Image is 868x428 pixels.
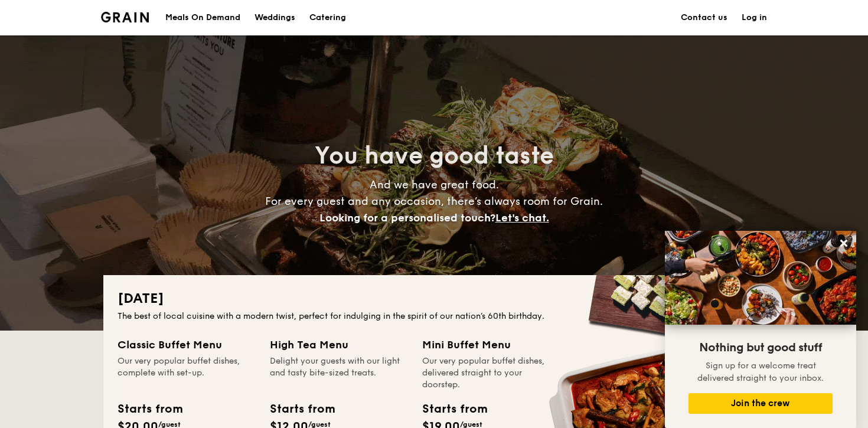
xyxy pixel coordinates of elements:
div: Mini Buffet Menu [422,336,560,353]
span: You have good taste [315,142,554,170]
button: Close [834,234,853,253]
span: Let's chat. [495,211,549,224]
span: Sign up for a welcome treat delivered straight to your inbox. [697,361,824,383]
div: Classic Buffet Menu [118,336,256,353]
span: Nothing but good stuff [699,341,822,355]
a: Logotype [101,12,149,22]
div: Delight your guests with our light and tasty bite-sized treats. [270,355,408,391]
div: Starts from [422,400,487,418]
h2: [DATE] [118,289,750,308]
div: Starts from [118,400,182,418]
span: Looking for a personalised touch? [319,211,495,224]
div: The best of local cuisine with a modern twist, perfect for indulging in the spirit of our nation’... [118,311,750,322]
span: And we have great food. For every guest and any occasion, there’s always room for Grain. [265,178,603,224]
img: Grain [101,12,149,22]
img: DSC07876-Edit02-Large.jpeg [665,231,856,325]
div: Our very popular buffet dishes, delivered straight to your doorstep. [422,355,560,391]
button: Join the crew [688,393,833,414]
div: Starts from [270,400,334,418]
div: Our very popular buffet dishes, complete with set-up. [118,355,256,391]
div: High Tea Menu [270,336,408,353]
